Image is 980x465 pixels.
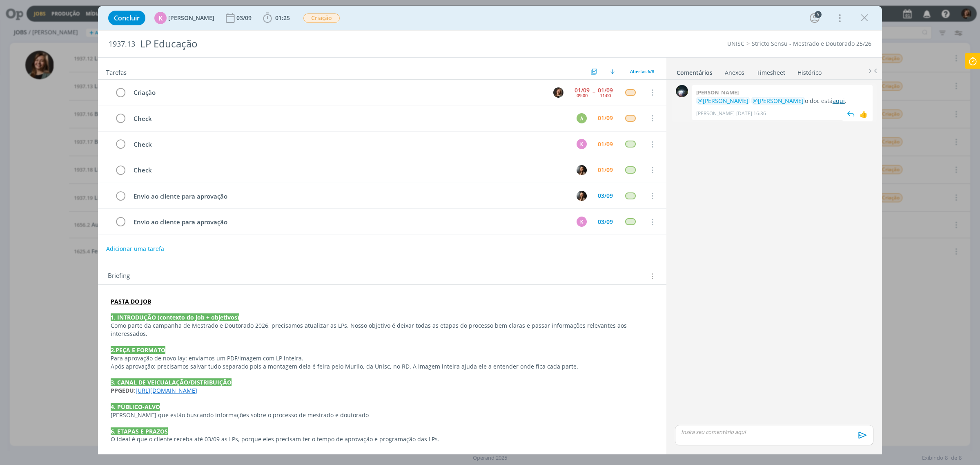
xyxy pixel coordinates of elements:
strong: 4. PÚBLICO-ALVO [111,403,160,411]
div: K [154,12,167,24]
button: A [575,112,588,124]
div: Check [130,114,569,124]
div: Check [130,139,569,150]
button: K [575,216,588,228]
img: arrow-down.svg [610,69,615,74]
strong: PPGEDU [111,387,134,394]
span: @[PERSON_NAME] [753,97,804,105]
div: 03/09 [236,15,253,21]
p: [PERSON_NAME] [696,110,735,117]
p: Como parte da campanha de Mestrado e Doutorado 2026, precisamos atualizar as LPs. Nosso objetivo ... [111,322,654,338]
div: K [577,217,587,227]
div: 👍 [860,109,868,119]
span: : [134,387,136,394]
img: L [553,87,563,98]
a: [URL][DOMAIN_NAME] [136,387,197,394]
span: Tarefas [106,67,127,76]
button: 5 [808,11,821,25]
button: B [575,190,588,202]
span: Briefing [108,271,130,282]
p: O ideal é que o cliente receba até 03/09 as LPs, porque eles precisam ter o tempo de aprovação e ... [111,435,654,443]
img: B [577,191,587,201]
div: Envio ao cliente para aprovação [130,191,569,201]
div: LP Educação [137,34,550,54]
span: -- [592,89,595,95]
span: Concluir [114,15,140,21]
a: PASTA DO JOB [111,297,151,305]
img: G [676,85,688,97]
div: 03/09 [598,193,613,199]
div: 11:00 [600,93,611,98]
img: answer.svg [845,108,857,120]
div: 01/09 [575,87,590,93]
a: aqui [833,97,845,105]
div: 09:00 [577,93,588,98]
span: [PERSON_NAME] [168,15,214,21]
strong: 1. INTRODUÇÃO (contexto do job + objetivos) [111,313,239,321]
b: [PERSON_NAME] [696,89,739,96]
span: 01:25 [275,14,290,22]
img: B [577,165,587,175]
div: Check [130,165,569,175]
p: [PERSON_NAME] que estão buscando informações sobre o processo de mestrado e doutorado [111,411,654,419]
span: Criação [303,13,340,23]
div: Envio ao cliente para aprovação [130,217,569,227]
button: L [552,86,564,98]
a: Histórico [797,65,822,77]
a: Stricto Sensu - Mestrado e Doutorado 25/26 [752,40,871,47]
button: Criação [303,13,340,23]
button: B [575,164,588,176]
button: 01:25 [261,11,292,25]
div: dialog [98,6,882,454]
a: UNISC [727,40,744,47]
div: 01/09 [598,115,613,121]
button: K [575,138,588,150]
div: 5 [815,11,822,18]
span: Abertas 6/8 [630,68,654,74]
a: Timesheet [756,65,786,77]
a: Comentários [676,65,713,77]
p: Após aprovação: precisamos salvar tudo separado pois a montagem dela é feira pelo Murilo, da Unis... [111,362,654,371]
div: 03/09 [598,219,613,225]
strong: 3. CANAL DE VEICUALAÇÃO/DISTRIBUIÇÃO [111,378,232,386]
p: Para aprovação de novo lay: enviamos um PDF/imagem com LP inteira. [111,354,654,362]
div: 01/09 [598,87,613,93]
button: Adicionar uma tarefa [106,241,165,256]
div: Criação [130,87,546,98]
strong: 6. ETAPAS E PRAZOS [111,427,168,435]
button: K[PERSON_NAME] [154,12,214,24]
span: @[PERSON_NAME] [697,97,748,105]
button: Concluir [108,11,145,25]
div: A [577,113,587,123]
span: [DATE] 16:36 [736,110,766,117]
strong: 2.PEÇA E FORMATO [111,346,165,354]
div: K [577,139,587,149]
div: 01/09 [598,141,613,147]
div: Anexos [725,69,744,77]
div: 01/09 [598,167,613,173]
p: o doc está . [696,97,869,105]
span: 1937.13 [109,40,135,49]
